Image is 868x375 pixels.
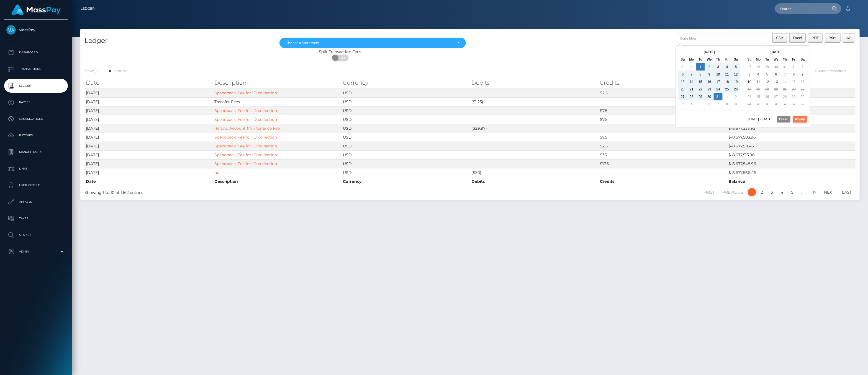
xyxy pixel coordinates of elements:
th: Debits [470,77,599,88]
button: All [843,33,854,43]
td: [DATE] [84,168,213,177]
td: 11 [723,71,731,78]
td: 16 [798,78,807,85]
td: ($29.97) [470,124,599,133]
th: Balance [727,177,856,186]
th: Th [780,56,789,63]
td: 1 [789,63,798,71]
a: Spendback: Fee for ID collection [214,144,277,149]
td: 12 [763,78,772,85]
td: [DATE] [84,133,213,142]
td: 25 [723,85,731,93]
button: Apply [793,116,807,123]
span: PDF [811,36,819,40]
td: [DATE] [84,150,213,159]
td: 30 [772,63,780,71]
a: 2 [758,188,766,196]
td: 21 [687,85,696,93]
td: 4 [754,71,763,78]
td: 15 [789,78,798,85]
th: Mo [754,56,763,63]
th: Debits [470,177,599,186]
th: Credits [599,77,727,88]
img: MassPay [6,25,16,35]
td: 31 [714,93,723,100]
td: 6 [798,100,807,108]
td: USD [341,124,470,133]
td: 28 [687,93,696,100]
td: 13 [678,78,687,85]
td: 2 [763,100,772,108]
td: $7.5 [599,133,727,142]
td: 30 [687,63,696,71]
button: Print [825,33,841,43]
td: USD [341,133,470,142]
td: 22 [696,85,705,93]
p: Transactions [6,65,66,73]
td: [DATE] [84,97,213,106]
td: 7 [714,100,723,108]
td: 27 [772,93,780,100]
td: 5 [789,100,798,108]
input: Date filter [675,33,770,43]
td: [DATE] [84,88,213,97]
td: 25 [754,93,763,100]
th: Fr [723,56,731,63]
th: Tu [763,56,772,63]
a: Payees [4,95,68,109]
td: 29 [789,93,798,100]
td: Transfer Fees [213,97,341,106]
td: 30 [705,93,714,100]
td: 15 [696,78,705,85]
td: 26 [731,85,740,93]
span: OFF [335,55,349,61]
th: [DATE] [687,48,731,56]
th: Description [213,177,341,186]
p: Payees [6,98,66,106]
td: $-8,677,511.46 [727,142,856,150]
td: 17 [745,85,754,93]
td: [DATE] [84,159,213,168]
a: Dashboard [4,46,68,59]
td: 6 [705,100,714,108]
td: $-8,677,533.93 [727,124,856,133]
td: 3 [772,100,780,108]
span: [DATE] - [DATE] [748,118,774,121]
td: 24 [745,93,754,100]
img: MassPay Logo [11,4,61,15]
td: $7.5 [599,106,727,115]
th: [DATE] [754,48,798,56]
td: 18 [723,78,731,85]
button: PDF [808,33,823,43]
td: 14 [687,78,696,85]
span: Print [829,36,837,40]
td: 5 [696,100,705,108]
td: 16 [705,78,714,85]
td: $2.5 [599,142,727,150]
td: 30 [798,93,807,100]
td: 20 [772,85,780,93]
td: $-8,677,513.96 [727,150,856,159]
p: Links [6,165,66,173]
td: 23 [705,85,714,93]
td: $2.5 [599,88,727,97]
td: 1 [696,63,705,71]
a: Spendback: Fee for ID collection [214,135,277,140]
td: 27 [678,93,687,100]
td: 8 [723,100,731,108]
td: [DATE] [84,106,213,115]
td: 27 [745,63,754,71]
a: Spendback: Fee for ID collection [214,90,277,95]
td: 28 [754,63,763,71]
td: 7 [780,71,789,78]
span: All [847,36,851,40]
td: 2 [731,93,740,100]
label: Show entries [84,68,126,74]
td: 12 [731,71,740,78]
td: USD [341,159,470,168]
a: API Keys [4,195,68,209]
td: USD [341,88,470,97]
a: Refund Account Maintenance Fee [214,126,280,131]
a: Spendback: Fee for ID collection [214,117,277,122]
td: USD [341,97,470,106]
